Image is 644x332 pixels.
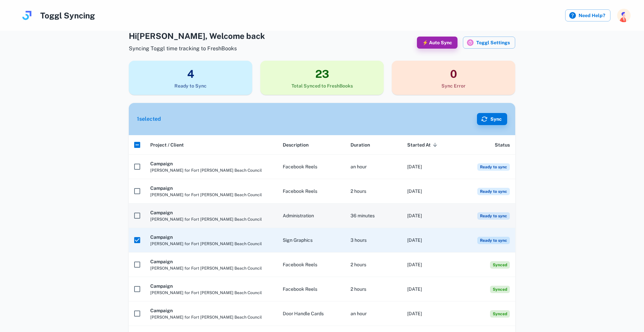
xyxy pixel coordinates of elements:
[277,155,345,179] td: Facebook Reels
[402,204,458,228] td: [DATE]
[490,310,510,318] span: Synced
[129,66,252,82] h3: 4
[277,277,345,301] td: Facebook Reels
[417,37,458,49] button: ⚡ Auto Sync
[407,141,439,149] span: Started At
[402,155,458,179] td: [DATE]
[150,265,272,271] span: [PERSON_NAME] for Fort [PERSON_NAME] Beach Council
[150,192,272,198] span: [PERSON_NAME] for Fort [PERSON_NAME] Beach Council
[150,216,272,222] span: [PERSON_NAME] for Fort [PERSON_NAME] Beach Council
[150,141,184,149] span: Project / Client
[150,167,272,173] span: [PERSON_NAME] for Fort [PERSON_NAME] Beach Council
[137,115,161,123] div: 1 selected
[477,163,510,171] span: Ready to sync
[402,179,458,204] td: [DATE]
[477,188,510,195] span: Ready to sync
[463,37,515,49] button: Toggl iconToggl Settings
[150,233,272,241] h6: Campaign
[402,277,458,301] td: [DATE]
[129,45,265,53] span: Syncing Toggl time tracking to FreshBooks
[392,82,515,90] h6: Sync Error
[467,39,474,46] img: Toggl icon
[402,253,458,277] td: [DATE]
[345,179,401,204] td: 2 hours
[260,66,384,82] h3: 23
[150,258,272,265] h6: Campaign
[402,228,458,253] td: [DATE]
[345,155,401,179] td: an hour
[490,261,510,269] span: Synced
[150,241,272,247] span: [PERSON_NAME] for Fort [PERSON_NAME] Beach Council
[150,314,272,320] span: [PERSON_NAME] for Fort [PERSON_NAME] Beach Council
[277,301,345,326] td: Door Handle Cards
[477,113,507,125] button: Sync
[351,141,370,149] span: Duration
[150,209,272,216] h6: Campaign
[277,228,345,253] td: Sign Graphics
[345,253,401,277] td: 2 hours
[150,307,272,314] h6: Campaign
[150,184,272,192] h6: Campaign
[490,286,510,293] span: Synced
[495,141,510,149] span: Status
[345,228,401,253] td: 3 hours
[40,9,95,21] h4: Toggl Syncing
[345,204,401,228] td: 36 minutes
[392,66,515,82] h3: 0
[129,82,252,90] h6: Ready to Sync
[477,212,510,220] span: Ready to sync
[565,9,610,21] label: Need Help?
[150,282,272,290] h6: Campaign
[260,82,384,90] h6: Total Synced to FreshBooks
[150,290,272,296] span: [PERSON_NAME] for Fort [PERSON_NAME] Beach Council
[617,9,631,22] img: photoURL
[402,301,458,326] td: [DATE]
[477,237,510,244] span: Ready to sync
[277,204,345,228] td: Administration
[129,30,265,42] h4: Hi [PERSON_NAME] , Welcome back
[345,277,401,301] td: 2 hours
[20,9,34,22] img: logo.svg
[345,301,401,326] td: an hour
[283,141,309,149] span: Description
[150,160,272,167] h6: Campaign
[277,179,345,204] td: Facebook Reels
[277,253,345,277] td: Facebook Reels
